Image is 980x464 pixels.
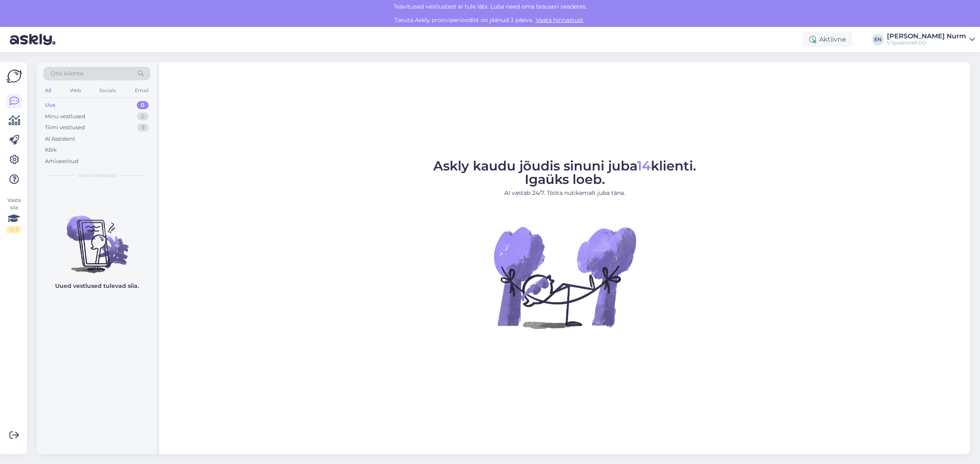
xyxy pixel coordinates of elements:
div: 0 [137,101,149,109]
img: Askly Logo [7,68,22,84]
div: Socials [98,85,118,96]
div: 9 [137,124,149,132]
div: Aktiivne [803,32,853,47]
a: Vaata hinnastust [533,16,586,24]
div: Tiimi vestlused [45,124,85,132]
div: Web [68,85,82,96]
img: No Chat active [491,204,638,351]
div: Minu vestlused [45,113,85,121]
span: Uued vestlused [78,172,116,179]
p: AI vastab 24/7. Tööta nutikamalt juba täna. [433,189,696,197]
a: [PERSON_NAME] NurmV Spaahotell OÜ [887,33,975,46]
div: Vaata siia [7,197,21,233]
div: V Spaahotell OÜ [887,40,966,46]
div: 0 [137,113,149,121]
span: Askly kaudu jõudis sinuni juba klienti. Igaüks loeb. [433,158,696,187]
div: Kõik [45,146,57,154]
p: Uued vestlused tulevad siia. [55,282,139,290]
img: No chats [37,201,157,274]
div: 0 / 3 [7,226,21,233]
div: AI Assistent [45,135,75,143]
span: 14 [637,158,651,174]
div: Email [133,85,150,96]
div: [PERSON_NAME] Nurm [887,33,966,40]
div: Arhiveeritud [45,157,78,166]
div: EN [872,34,884,45]
span: Otsi kliente [51,69,83,78]
div: All [43,85,53,96]
div: Uus [45,101,56,109]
